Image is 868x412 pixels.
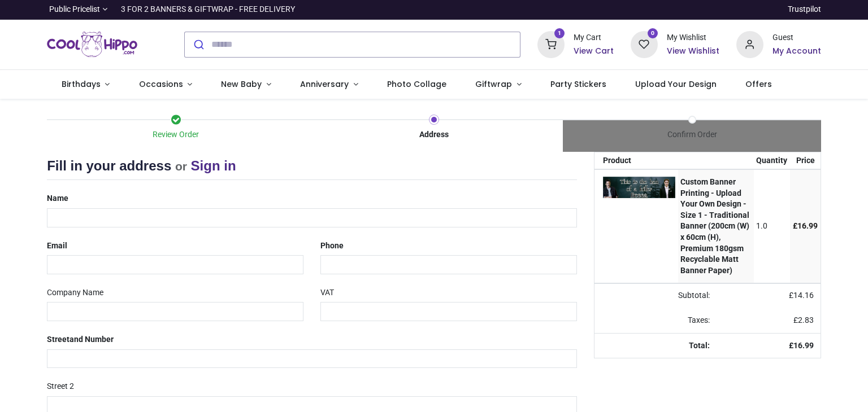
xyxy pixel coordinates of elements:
div: My Wishlist [667,32,719,43]
a: View Cart [574,46,614,57]
span: Occasions [139,78,183,90]
strong: Custom Banner Printing - Upload Your Own Design - Size 1 - Traditional Banner (200cm (W) x 60cm (... [680,177,749,275]
span: 2.83 [798,315,814,325]
strong: Total: [689,341,710,350]
a: View Wishlist [667,46,719,57]
span: Fill in your address [47,158,171,173]
span: Birthdays [62,78,101,90]
th: Product [594,152,678,169]
sup: 0 [648,28,658,39]
a: Public Pricelist [47,4,107,15]
span: Upload Your Design [635,78,717,90]
span: 14.16 [793,291,814,300]
span: Giftwrap [475,78,512,90]
a: Birthdays [47,70,124,99]
label: VAT [320,283,334,303]
div: Guest [772,32,821,43]
span: Public Pricelist [49,4,100,15]
span: 16.99 [797,221,818,230]
div: Address [305,129,563,141]
label: Name [47,189,68,208]
div: 3 FOR 2 BANNERS & GIFTWRAP - FREE DELIVERY [121,4,295,15]
a: 0 [631,39,658,48]
span: Party Stickers [550,78,606,90]
span: Anniversary [300,78,349,90]
span: Photo Collage [387,78,446,90]
div: Confirm Order [563,129,821,141]
label: Company Name [47,283,103,303]
label: Phone [320,236,344,256]
a: Anniversary [285,70,372,99]
div: My Cart [574,32,614,43]
td: Subtotal: [594,283,717,308]
small: or [175,160,187,173]
span: £ [793,221,818,230]
td: Taxes: [594,308,717,333]
span: and Number [70,335,114,344]
img: Cool Hippo [47,29,137,60]
label: Street 2 [47,377,74,396]
span: 16.99 [793,341,814,350]
span: New Baby [221,78,262,90]
img: AEiNP+oOiMsmAAAAAElFTkSuQmCC [603,177,675,198]
span: Offers [745,78,772,90]
span: £ [789,291,814,300]
strong: £ [789,341,814,350]
th: Price [790,152,821,169]
a: Occasions [124,70,207,99]
sup: 1 [554,28,565,39]
a: New Baby [207,70,286,99]
label: Street [47,330,114,349]
div: 1.0 [756,221,787,232]
th: Quantity [754,152,791,169]
a: 1 [537,39,565,48]
a: Trustpilot [788,4,821,15]
a: My Account [772,46,821,57]
span: £ [793,315,814,325]
button: Submit [185,32,211,57]
div: Review Order [47,129,305,141]
a: Sign in [191,158,236,173]
a: Logo of Cool Hippo [47,29,137,60]
a: Giftwrap [461,70,536,99]
label: Email [47,236,67,256]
